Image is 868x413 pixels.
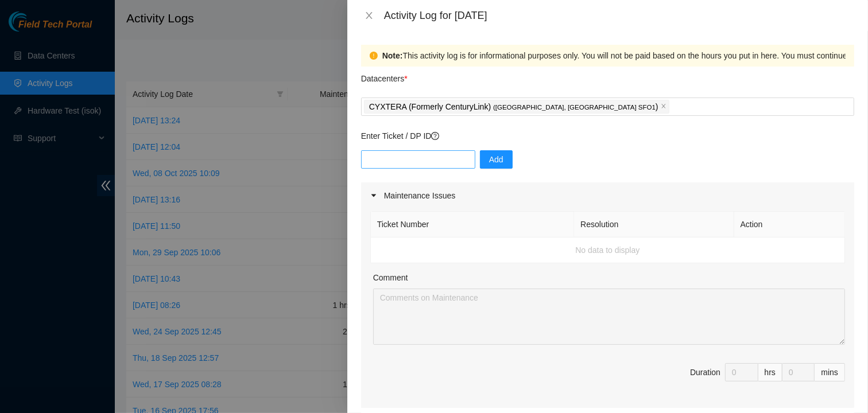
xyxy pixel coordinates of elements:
strong: Note: [382,49,403,62]
span: Add [489,153,503,166]
div: hrs [758,363,782,381]
button: Close [361,10,377,21]
span: exclamation-circle [370,52,378,60]
p: CYXTERA (Formerly CenturyLink) ) [369,100,658,114]
textarea: Comment [373,289,845,345]
th: Resolution [574,212,734,237]
div: Duration [690,366,720,379]
div: mins [815,363,845,381]
span: question-circle [431,132,439,140]
span: caret-right [370,192,377,199]
span: close [365,11,374,20]
label: Comment [373,271,408,284]
div: Activity Log for [DATE] [384,9,854,22]
th: Ticket Number [371,212,574,237]
div: Maintenance Issues [361,182,854,209]
td: No data to display [371,237,845,263]
p: Datacenters [361,67,408,85]
th: Action [734,212,845,237]
button: Add [480,150,513,169]
span: ( [GEOGRAPHIC_DATA], [GEOGRAPHIC_DATA] SFO1 [493,104,656,111]
span: close [661,103,666,110]
p: Enter Ticket / DP ID [361,130,854,142]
